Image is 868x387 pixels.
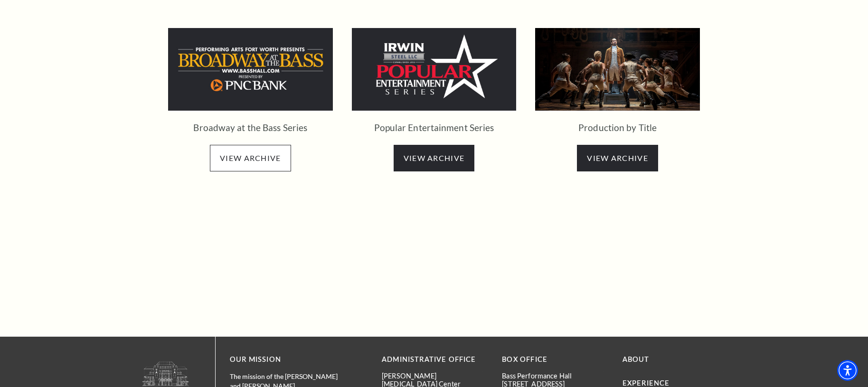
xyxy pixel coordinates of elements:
[535,28,700,111] img: VIEW ARCHIVE
[394,145,474,171] a: VIEW ARCHIVE
[168,120,333,135] p: Broadway at the Bass Series
[230,354,349,366] p: OUR MISSION
[220,153,281,162] span: VIEW ARCHIVE
[623,379,670,387] a: Experience
[352,120,517,135] p: Popular Entertainment Series
[535,120,700,135] p: Production by Title
[587,153,648,162] span: View Archive
[382,354,488,366] p: Administrative Office
[577,145,658,171] a: View Archive
[623,355,650,363] a: About
[404,153,464,162] span: VIEW ARCHIVE
[168,28,333,111] img: Broadway at the Bass Series
[210,145,291,171] a: VIEW ARCHIVE
[837,360,858,381] div: Accessibility Menu
[502,354,608,366] p: BOX OFFICE
[352,28,517,111] img: Popular Entertainment Series
[502,372,608,380] p: Bass Performance Hall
